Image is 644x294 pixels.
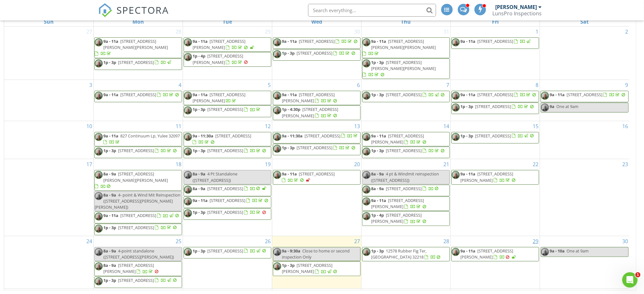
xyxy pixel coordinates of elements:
[103,213,180,218] a: 9a - 11a [STREET_ADDRESS]
[371,38,436,50] span: [STREET_ADDRESS][PERSON_NAME][PERSON_NAME]
[95,225,103,233] img: headshot.jpg
[95,38,168,56] a: 9a - 11a [STREET_ADDRESS][PERSON_NAME][PERSON_NAME]
[184,106,192,114] img: headshot.jpg
[103,38,118,44] span: 9a - 11a
[460,92,537,97] a: 9a - 11a [STREET_ADDRESS]
[477,38,513,44] span: [STREET_ADDRESS]
[362,121,451,159] td: Go to August 14, 2025
[362,59,370,67] img: headshot.jpg
[94,224,182,235] a: 1p - 3p [STREET_ADDRESS]
[272,27,361,80] td: Go to July 30, 2025
[282,248,300,254] span: 9a - 9:30a
[282,92,297,97] span: 9a - 11a
[540,236,629,289] td: Go to August 30, 2025
[184,133,192,141] img: headshot.jpg
[362,148,370,156] img: headshot.jpg
[460,38,531,44] a: 9a - 11a [STREET_ADDRESS]
[282,145,295,151] span: 1p - 3p
[371,59,436,71] span: [STREET_ADDRESS][PERSON_NAME][PERSON_NAME]
[184,37,271,52] a: 9a - 11a [STREET_ADDRESS][PERSON_NAME]
[460,104,473,109] span: 1p - 3p
[282,133,303,139] span: 9a - 11:30a
[184,247,271,259] a: 1p - 3p [STREET_ADDRESS]
[4,236,93,289] td: Go to August 24, 2025
[371,186,384,191] span: 8a - 9a
[451,103,539,114] a: 1p - 3p [STREET_ADDRESS]
[103,213,118,218] span: 9a - 11a
[282,133,359,139] a: 9a - 11:30a [STREET_ADDRESS]
[193,106,261,112] a: 1p - 3p [STREET_ADDRESS]
[174,27,183,37] a: Go to July 28, 2025
[493,10,542,17] div: LunsPro Inspections
[95,248,103,256] img: headshot.jpg
[94,170,182,191] a: 8a - 9a [STREET_ADDRESS][PERSON_NAME][PERSON_NAME]
[621,121,629,131] a: Go to August 16, 2025
[184,209,192,217] img: headshot.jpg
[362,212,370,220] img: headshot.jpg
[193,209,205,215] span: 1p - 3p
[272,159,361,236] td: Go to August 20, 2025
[184,147,271,158] a: 1p - 3p [STREET_ADDRESS]
[356,80,361,90] a: Go to August 6, 2025
[118,59,154,65] span: [STREET_ADDRESS]
[117,3,169,17] span: SPECTORA
[273,38,281,46] img: headshot.jpg
[386,186,422,191] span: [STREET_ADDRESS]
[445,80,450,90] a: Go to August 7, 2025
[451,80,540,121] td: Go to August 8, 2025
[540,159,629,236] td: Go to August 23, 2025
[95,192,180,210] span: 4- point & Wind Mit Reinspection ([STREET_ADDRESS][PERSON_NAME][PERSON_NAME])
[273,132,361,143] a: 9a - 11:30a [STREET_ADDRESS]
[85,27,93,37] a: Go to July 27, 2025
[193,248,205,254] span: 1p - 3p
[362,80,451,121] td: Go to August 7, 2025
[282,50,357,56] a: 1p - 3p [STREET_ADDRESS]
[353,236,361,246] a: Go to August 27, 2025
[273,171,281,179] img: headshot.jpg
[94,132,182,146] a: 9a - 11a 827 Continuum Lp, Yulee 32097
[353,27,361,37] a: Go to July 30, 2025
[477,92,513,97] span: [STREET_ADDRESS]
[299,171,335,177] span: [STREET_ADDRESS]
[371,133,424,145] span: [STREET_ADDRESS][PERSON_NAME]
[103,225,116,230] span: 1p - 3p
[94,91,182,102] a: 9a - 11a [STREET_ADDRESS]
[210,197,245,203] span: [STREET_ADDRESS]
[273,91,361,105] a: 9a - 11a [STREET_ADDRESS][PERSON_NAME]
[282,92,335,104] span: [STREET_ADDRESS][PERSON_NAME]
[451,121,540,159] td: Go to August 15, 2025
[95,92,103,100] img: headshot.jpg
[273,248,281,256] img: headshot.jpg
[460,171,513,183] span: [STREET_ADDRESS][PERSON_NAME]
[362,59,436,77] a: 1p - 3p [STREET_ADDRESS][PERSON_NAME][PERSON_NAME]
[556,104,578,109] span: One at 9am
[184,248,192,256] img: headshot.jpg
[120,133,180,139] span: 827 Continuum Lp, Yulee 32097
[362,171,370,179] img: headshot.jpg
[193,92,245,104] span: [STREET_ADDRESS][PERSON_NAME]
[264,121,272,131] a: Go to August 12, 2025
[624,27,629,37] a: Go to August 2, 2025
[95,192,103,200] img: headshot.jpg
[85,121,93,131] a: Go to August 10, 2025
[362,58,450,79] a: 1p - 3p [STREET_ADDRESS][PERSON_NAME][PERSON_NAME]
[273,133,281,141] img: headshot.jpg
[4,159,93,236] td: Go to August 17, 2025
[362,27,451,80] td: Go to July 31, 2025
[400,17,412,26] a: Thursday
[273,145,281,153] img: headshot.jpg
[103,171,168,183] span: [STREET_ADDRESS][PERSON_NAME][PERSON_NAME]
[282,106,338,118] span: [STREET_ADDRESS][PERSON_NAME]
[550,92,565,97] span: 9a - 11a
[460,133,535,139] a: 1p - 3p [STREET_ADDRESS]
[362,91,450,102] a: 1p - 3p [STREET_ADDRESS]
[460,171,517,183] a: 9a - 11a [STREET_ADDRESS][PERSON_NAME]
[353,121,361,131] a: Go to August 13, 2025
[193,106,205,112] span: 1p - 3p
[177,80,183,90] a: Go to August 4, 2025
[371,212,384,218] span: 1p - 4p
[451,170,539,184] a: 9a - 11a [STREET_ADDRESS][PERSON_NAME]
[103,133,118,139] span: 9a - 11a
[193,133,251,145] a: 9a - 11:30a [STREET_ADDRESS]
[183,159,272,236] td: Go to August 19, 2025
